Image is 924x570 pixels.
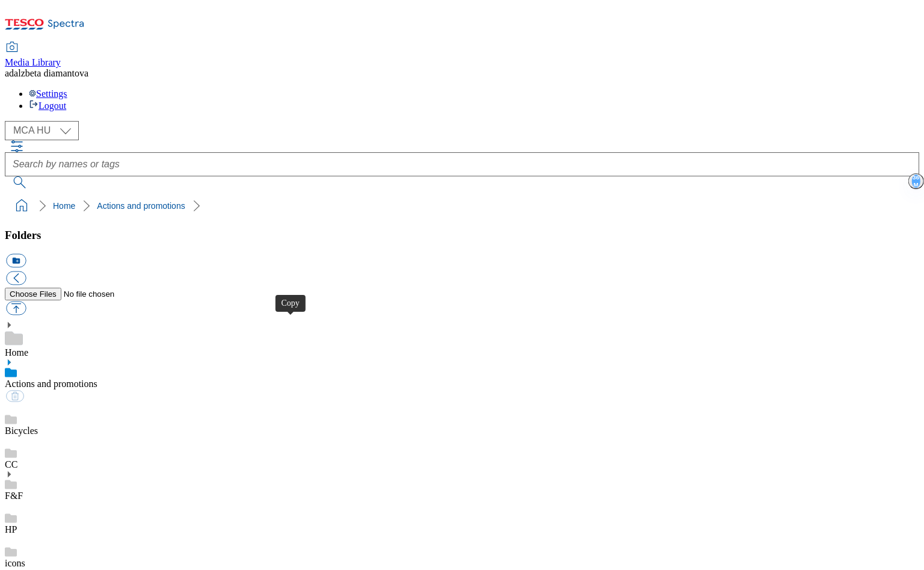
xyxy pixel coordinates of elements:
a: Home [53,201,75,211]
a: Home [5,347,28,358]
span: Media Library [5,57,61,67]
a: CC [5,459,17,469]
a: Actions and promotions [5,379,97,389]
h3: Folders [5,229,919,242]
span: ad [5,68,14,78]
a: Actions and promotions [97,201,185,211]
a: Bicycles [5,426,38,436]
a: Settings [29,88,67,99]
a: home [12,196,31,215]
a: HP [5,524,17,534]
a: Media Library [5,43,61,68]
a: F&F [5,491,23,501]
a: Logout [29,101,66,111]
nav: breadcrumb [5,194,919,217]
span: alzbeta diamantova [14,68,88,78]
a: icons [5,558,25,568]
input: Search by names or tags [5,152,919,176]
